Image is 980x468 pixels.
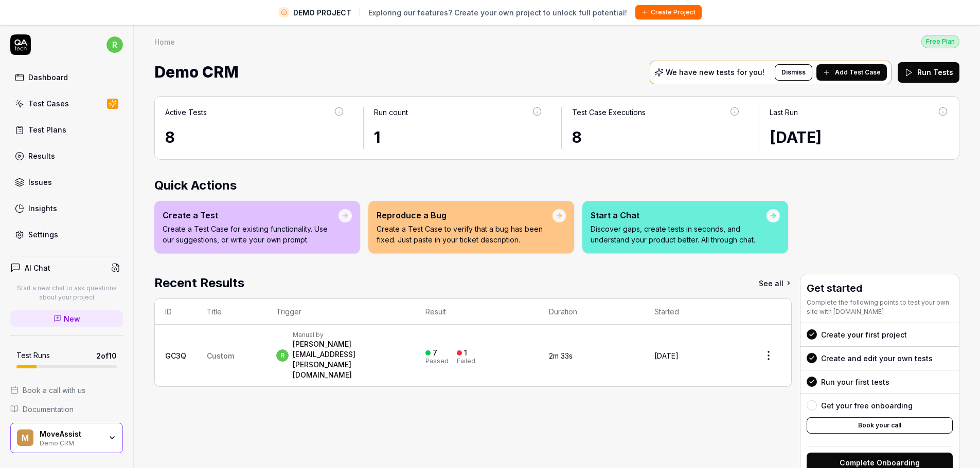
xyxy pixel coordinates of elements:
[759,274,792,292] a: See all
[775,64,812,81] button: Dismiss
[644,299,746,325] th: Started
[64,313,80,324] span: New
[433,348,437,358] div: 7
[807,417,953,434] button: Book your call
[28,177,52,188] div: Issues
[40,438,101,446] div: Demo CRM
[293,331,405,339] div: Manual by
[816,64,887,81] button: Add Test Case
[654,351,679,360] time: [DATE]
[106,36,123,53] span: r
[572,126,741,149] div: 8
[10,172,123,192] a: Issues
[17,429,33,446] span: M
[821,400,913,411] div: Get your free onboarding
[10,404,123,415] a: Documentation
[415,299,539,325] th: Result
[23,385,85,396] span: Book a call with us
[154,176,959,195] h2: Quick Actions
[377,209,553,221] div: Reproduce a Bug
[266,299,415,325] th: Trigger
[10,224,123,245] a: Settings
[807,280,953,296] h3: Get started
[25,263,50,273] h4: AI Chat
[821,329,907,340] div: Create your first project
[197,299,266,325] th: Title
[835,68,881,77] span: Add Test Case
[377,223,553,245] p: Create a Test Case to verify that a bug has been fixed. Just paste in your ticket description.
[16,351,50,360] h5: Test Runs
[28,72,68,83] div: Dashboard
[368,7,627,18] span: Exploring our features? Create your own project to unlock full potential!
[591,223,767,245] p: Discover gaps, create tests in seconds, and understand your product better. All through chat.
[293,7,351,18] span: DEMO PROJECT
[165,351,186,360] a: GC3Q
[549,351,573,360] time: 2m 33s
[821,377,889,387] div: Run your first tests
[10,385,123,396] a: Book a call with us
[154,274,244,292] h2: Recent Results
[28,98,69,109] div: Test Cases
[28,151,55,161] div: Results
[10,146,123,166] a: Results
[165,126,345,149] div: 8
[106,34,123,55] button: r
[154,59,239,86] span: Demo CRM
[425,358,449,364] div: Passed
[163,223,338,245] p: Create a Test Case for existing functionality. Use our suggestions, or write your own prompt.
[770,107,798,118] div: Last Run
[770,128,822,146] time: [DATE]
[207,351,234,360] span: Custom
[28,229,58,240] div: Settings
[666,69,764,76] p: We have new tests for you!
[10,284,123,302] p: Start a new chat to ask questions about your project
[163,209,338,221] div: Create a Test
[921,34,959,48] button: Free Plan
[572,107,646,118] div: Test Case Executions
[293,339,405,380] div: [PERSON_NAME][EMAIL_ADDRESS][PERSON_NAME][DOMAIN_NAME]
[10,93,123,114] a: Test Cases
[464,348,467,358] div: 1
[539,299,644,325] th: Duration
[10,198,123,218] a: Insights
[591,209,767,221] div: Start a Chat
[10,310,123,327] a: New
[23,404,74,415] span: Documentation
[10,423,123,454] button: MMoveAssistDemo CRM
[154,36,175,47] div: Home
[28,203,57,214] div: Insights
[96,350,117,361] span: 2 of 10
[807,298,953,316] div: Complete the following points to test your own site with [DOMAIN_NAME]
[10,120,123,140] a: Test Plans
[155,299,197,325] th: ID
[165,107,207,118] div: Active Tests
[10,67,123,87] a: Dashboard
[898,62,959,83] button: Run Tests
[821,353,933,364] div: Create and edit your own tests
[374,126,543,149] div: 1
[635,5,702,20] button: Create Project
[40,429,101,439] div: MoveAssist
[276,349,289,362] span: r
[374,107,408,118] div: Run count
[28,124,66,135] div: Test Plans
[921,35,959,48] div: Free Plan
[457,358,475,364] div: Failed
